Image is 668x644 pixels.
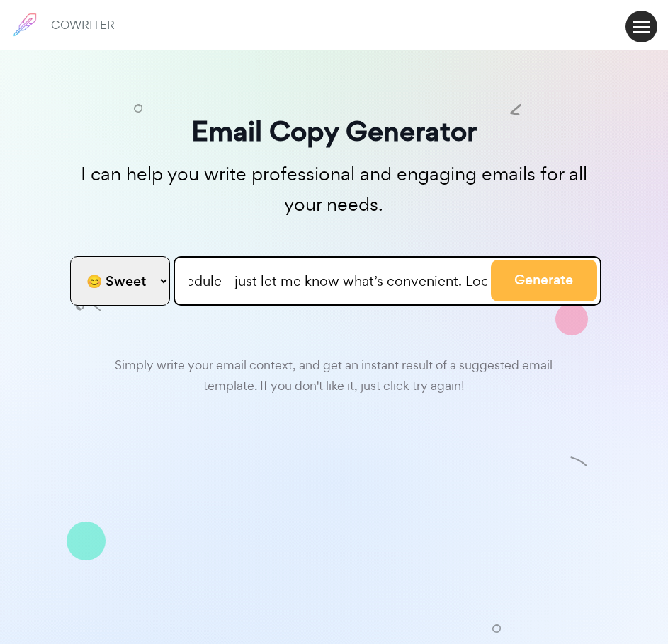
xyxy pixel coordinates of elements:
[67,159,601,220] p: I can help you write professional and engaging emails for all your needs.
[491,260,597,301] button: Generate
[134,104,142,113] img: shape
[510,104,521,115] img: shape
[51,18,115,31] h6: COWRITER
[7,7,43,42] img: brand logo
[174,256,601,306] input: What's the email about? (name, subject, action, etc)
[109,348,558,396] div: Simply write your email context, and get an instant result of a suggested email template. If you ...
[67,109,601,154] h3: Email Copy Generator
